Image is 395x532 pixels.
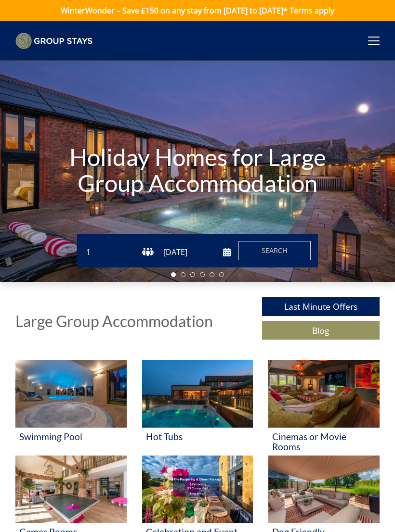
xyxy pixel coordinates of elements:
button: Search [238,241,311,260]
img: Group Stays [15,33,92,49]
h3: Hot Tubs [146,431,250,442]
img: 'Cinemas or Movie Rooms' - Large Group Accommodation Holiday Ideas [268,360,380,427]
a: 'Hot Tubs' - Large Group Accommodation Holiday Ideas Hot Tubs [142,360,253,456]
a: 'Cinemas or Movie Rooms' - Large Group Accommodation Holiday Ideas Cinemas or Movie Rooms [268,360,380,456]
a: Blog [262,321,380,340]
a: Last Minute Offers [262,297,380,316]
h1: Holiday Homes for Large Group Accommodation [59,125,336,215]
img: 'Dog Friendly' - Large Group Accommodation Holiday Ideas [268,456,380,523]
span: Search [262,246,288,255]
img: 'Games Rooms' - Large Group Accommodation Holiday Ideas [15,456,127,523]
h3: Swimming Pool [19,431,123,442]
a: 'Swimming Pool' - Large Group Accommodation Holiday Ideas Swimming Pool [15,360,127,456]
img: 'Swimming Pool' - Large Group Accommodation Holiday Ideas [15,360,127,427]
h1: Large Group Accommodation [15,313,213,329]
input: Arrival Date [161,244,231,260]
img: 'Celebration and Event Packages' - Large Group Accommodation Holiday Ideas [142,456,253,523]
img: 'Hot Tubs' - Large Group Accommodation Holiday Ideas [142,360,253,427]
h3: Cinemas or Movie Rooms [272,431,376,452]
